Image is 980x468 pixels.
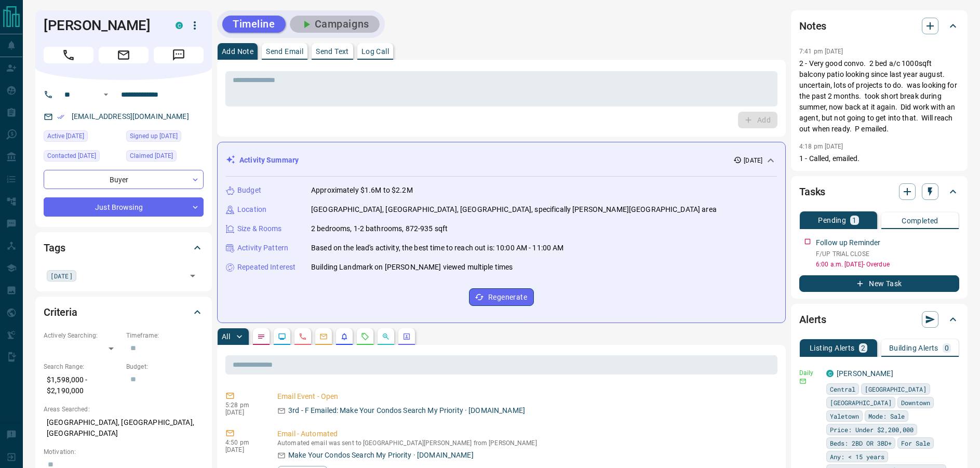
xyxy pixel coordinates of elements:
[469,288,534,306] button: Regenerate
[47,131,84,141] span: Active [DATE]
[44,150,121,165] div: Thu Sep 11 2025
[799,307,959,332] div: Alerts
[278,332,286,341] svg: Lead Browsing Activity
[816,249,959,259] p: F/UP TRIAL CLOSE
[319,332,328,341] svg: Emails
[799,153,959,164] p: 1 - Called, emailed.
[126,130,204,145] div: Wed Sep 10 2025
[382,332,390,341] svg: Opportunities
[799,179,959,204] div: Tasks
[861,344,865,352] p: 2
[799,48,843,55] p: 7:41 pm [DATE]
[402,332,411,341] svg: Agent Actions
[830,397,892,408] span: [GEOGRAPHIC_DATA]
[799,378,807,385] svg: Email
[799,18,826,34] h2: Notes
[266,48,303,55] p: Send Email
[222,48,253,55] p: Add Note
[225,439,262,446] p: 4:50 pm
[316,48,349,55] p: Send Text
[126,362,204,371] p: Budget:
[237,223,282,234] p: Size & Rooms
[44,47,93,63] span: Call
[799,368,820,378] p: Daily
[237,243,288,253] p: Activity Pattern
[852,217,856,224] p: 1
[311,185,413,196] p: Approximately $1.6M to $2.2M
[44,239,65,256] h2: Tags
[126,150,204,165] div: Wed Sep 10 2025
[185,269,200,283] button: Open
[239,155,299,166] p: Activity Summary
[72,112,189,121] a: [EMAIL_ADDRESS][DOMAIN_NAME]
[44,197,204,217] div: Just Browsing
[57,113,64,121] svg: Email Verified
[799,183,825,200] h2: Tasks
[799,311,826,328] h2: Alerts
[290,16,380,33] button: Campaigns
[889,344,938,352] p: Building Alerts
[901,438,930,448] span: For Sale
[818,217,846,224] p: Pending
[237,204,266,215] p: Location
[44,300,204,325] div: Criteria
[237,185,261,196] p: Budget
[44,447,204,457] p: Motivation:
[311,262,513,273] p: Building Landmark on [PERSON_NAME] viewed multiple times
[799,143,843,150] p: 4:18 pm [DATE]
[277,439,773,447] p: Automated email was sent to [GEOGRAPHIC_DATA][PERSON_NAME] from [PERSON_NAME]
[222,16,286,33] button: Timeline
[47,151,96,161] span: Contacted [DATE]
[44,130,121,145] div: Wed Sep 10 2025
[44,235,204,260] div: Tags
[130,151,173,161] span: Claimed [DATE]
[130,131,178,141] span: Signed up [DATE]
[257,332,265,341] svg: Notes
[44,405,204,414] p: Areas Searched:
[830,451,884,462] span: Any: < 15 years
[277,391,773,402] p: Email Event - Open
[799,58,959,135] p: 2 - Very good convo. 2 bed a/c 1000sqft balcony patio looking since last year august. uncertain, ...
[311,243,564,253] p: Based on the lead's activity, the best time to reach out is: 10:00 AM - 11:00 AM
[361,48,389,55] p: Log Call
[126,331,204,340] p: Timeframe:
[222,333,230,340] p: All
[311,204,717,215] p: [GEOGRAPHIC_DATA], [GEOGRAPHIC_DATA], [GEOGRAPHIC_DATA], specifically [PERSON_NAME][GEOGRAPHIC_DA...
[225,409,262,416] p: [DATE]
[299,332,307,341] svg: Calls
[100,88,112,101] button: Open
[44,304,77,320] h2: Criteria
[44,17,160,34] h1: [PERSON_NAME]
[44,371,121,399] p: $1,598,000 - $2,190,000
[865,384,927,394] span: [GEOGRAPHIC_DATA]
[826,370,834,377] div: condos.ca
[288,450,474,461] p: Make Your Condos Search My Priority · [DOMAIN_NAME]
[816,237,880,248] p: Follow up Reminder
[816,260,959,269] p: 6:00 a.m. [DATE] - Overdue
[868,411,905,421] span: Mode: Sale
[830,384,855,394] span: Central
[44,331,121,340] p: Actively Searching:
[901,397,930,408] span: Downtown
[176,22,183,29] div: condos.ca
[744,156,762,165] p: [DATE]
[799,275,959,292] button: New Task
[99,47,149,63] span: Email
[44,362,121,371] p: Search Range:
[810,344,855,352] p: Listing Alerts
[830,438,892,448] span: Beds: 2BD OR 3BD+
[44,414,204,442] p: [GEOGRAPHIC_DATA], [GEOGRAPHIC_DATA], [GEOGRAPHIC_DATA]
[226,151,777,170] div: Activity Summary[DATE]
[44,170,204,189] div: Buyer
[837,369,893,378] a: [PERSON_NAME]
[361,332,369,341] svg: Requests
[50,271,73,281] span: [DATE]
[340,332,348,341] svg: Listing Alerts
[154,47,204,63] span: Message
[288,405,525,416] p: 3rd - F Emailed: Make Your Condos Search My Priority · [DOMAIN_NAME]
[225,402,262,409] p: 5:28 pm
[902,217,938,224] p: Completed
[225,446,262,453] p: [DATE]
[830,424,914,435] span: Price: Under $2,200,000
[830,411,859,421] span: Yaletown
